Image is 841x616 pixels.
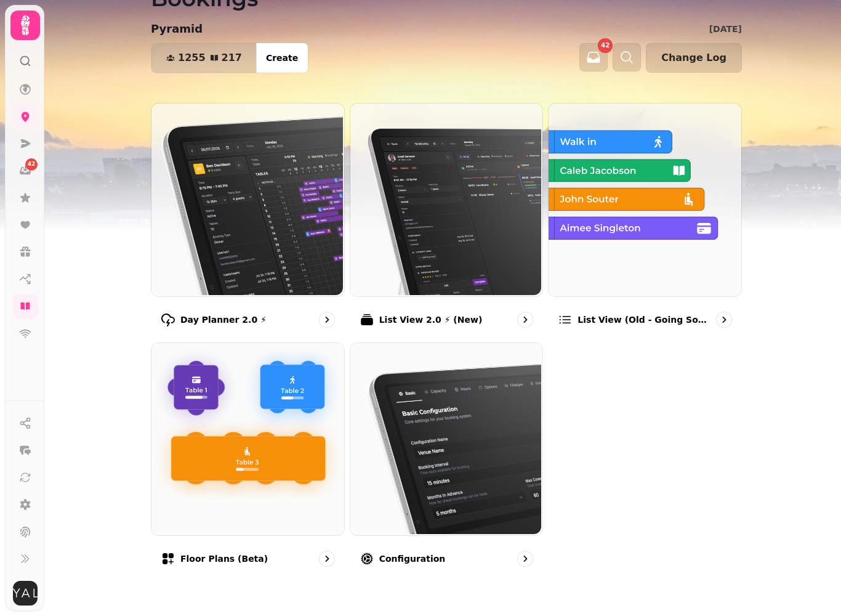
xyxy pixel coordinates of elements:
p: Pyramid [151,20,203,38]
a: Day Planner 2.0 ⚡Day Planner 2.0 ⚡ [151,103,345,338]
button: 1255217 [151,43,257,73]
button: Create [256,43,308,73]
span: Create [266,54,298,62]
svg: go to [519,314,531,326]
span: 1255 [178,53,206,63]
a: 42 [13,158,38,183]
img: Day Planner 2.0 ⚡ [150,102,343,295]
p: List View 2.0 ⚡ (New) [379,314,483,326]
span: 42 [28,160,36,169]
p: [DATE] [709,23,742,35]
svg: go to [718,314,730,326]
img: List view (Old - going soon) [547,102,740,295]
img: Configuration [349,342,542,535]
img: Floor Plans (beta) [150,342,343,535]
img: User avatar [13,581,38,606]
button: Change Log [646,43,742,73]
p: Floor Plans (beta) [180,553,268,565]
span: 42 [601,43,610,49]
span: Change Log [661,53,726,63]
a: List view (Old - going soon)List view (Old - going soon) [548,103,742,338]
svg: go to [321,314,333,326]
p: List view (Old - going soon) [577,314,711,326]
a: Floor Plans (beta)Floor Plans (beta) [151,342,345,577]
a: ConfigurationConfiguration [350,342,544,577]
a: List View 2.0 ⚡ (New)List View 2.0 ⚡ (New) [350,103,544,338]
button: User avatar [10,581,40,606]
svg: go to [321,553,333,565]
span: 217 [222,53,242,63]
img: List View 2.0 ⚡ (New) [349,102,542,295]
p: Day Planner 2.0 ⚡ [180,314,267,326]
svg: go to [519,553,531,565]
p: Configuration [379,553,446,565]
